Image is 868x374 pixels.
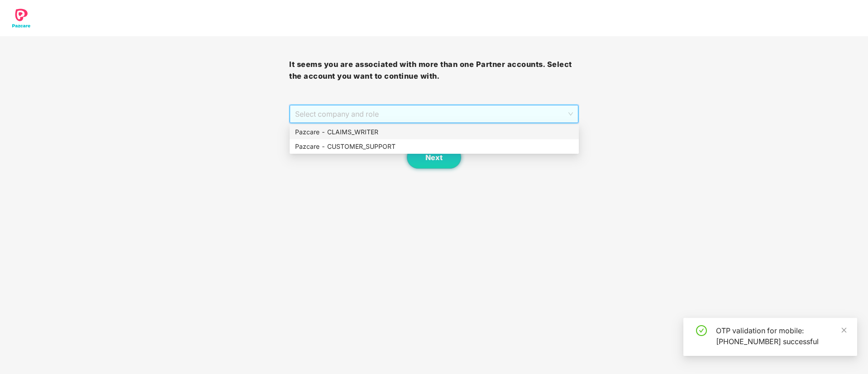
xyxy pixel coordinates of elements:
[290,139,579,154] div: Pazcare - CUSTOMER_SUPPORT
[289,59,578,82] h3: It seems you are associated with more than one Partner accounts. Select the account you want to c...
[407,146,461,169] button: Next
[295,127,573,137] div: Pazcare - CLAIMS_WRITER
[716,325,846,347] div: OTP validation for mobile: [PHONE_NUMBER] successful
[290,125,579,139] div: Pazcare - CLAIMS_WRITER
[295,142,573,151] div: Pazcare - CUSTOMER_SUPPORT
[696,325,707,336] span: check-circle
[425,153,443,162] span: Next
[841,327,847,333] span: close
[295,105,572,123] span: Select company and role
